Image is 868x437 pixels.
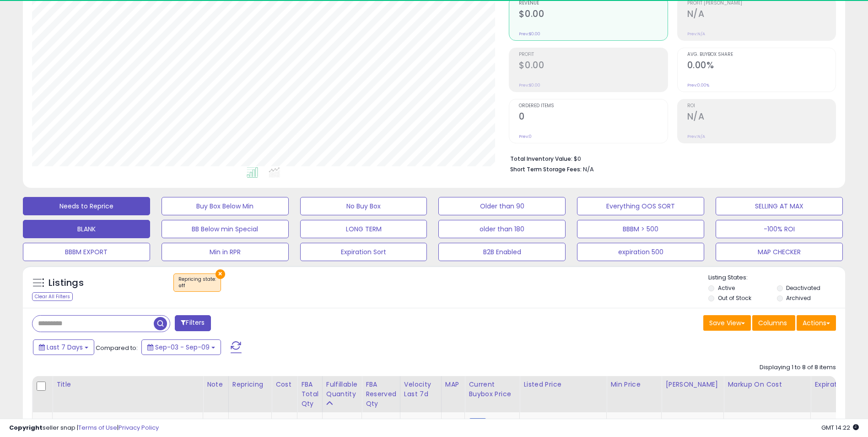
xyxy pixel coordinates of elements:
[610,380,658,389] div: Min Price
[207,380,225,389] div: Note
[821,423,859,432] span: 2025-09-17 14:22 GMT
[366,380,396,409] div: FBA Reserved Qty
[32,292,73,301] div: Clear All Filters
[519,31,540,37] small: Prev: $0.00
[23,197,150,215] button: Needs to Reprice
[665,380,720,389] div: [PERSON_NAME]
[438,197,566,215] button: Older than 90
[56,380,199,389] div: Title
[510,155,572,163] b: Total Inventory Value:
[469,380,516,399] div: Current Buybox Price
[519,9,667,21] h2: $0.00
[49,277,84,290] h5: Listings
[47,343,83,352] span: Last 7 Days
[718,294,751,302] label: Out of Stock
[78,423,117,432] a: Terms of Use
[162,243,289,261] button: Min in RPR
[162,197,289,215] button: Buy Box Below Min
[797,315,836,331] button: Actions
[519,1,667,6] span: Revenue
[523,380,603,389] div: Listed Price
[519,104,667,109] span: Ordered Items
[232,380,268,389] div: Repricing
[716,197,843,215] button: SELLING AT MAX
[510,153,829,164] li: $0
[519,60,667,72] h2: $0.00
[326,380,358,399] div: Fulfillable Quantity
[155,343,210,352] span: Sep-03 - Sep-09
[445,380,461,389] div: MAP
[687,9,836,21] h2: N/A
[758,318,787,328] span: Columns
[577,243,704,261] button: expiration 500
[687,1,836,6] span: Profit [PERSON_NAME]
[519,82,540,88] small: Prev: $0.00
[716,220,843,238] button: -100% ROI
[786,284,820,292] label: Deactivated
[178,276,216,290] span: Repricing state :
[23,220,150,238] button: BLANK
[703,315,751,331] button: Save View
[687,82,709,88] small: Prev: 0.00%
[519,134,532,139] small: Prev: 0
[687,31,705,37] small: Prev: N/A
[300,220,427,238] button: LONG TERM
[300,197,427,215] button: No Buy Box
[577,220,704,238] button: BBBM > 500
[178,283,216,289] div: off
[786,294,811,302] label: Archived
[438,220,566,238] button: older than 180
[752,315,795,331] button: Columns
[687,60,836,72] h2: 0.00%
[9,423,43,432] strong: Copyright
[96,344,138,352] span: Compared to:
[300,243,427,261] button: Expiration Sort
[33,339,94,355] button: Last 7 Days
[583,165,594,174] span: N/A
[577,197,704,215] button: Everything OOS SORT
[716,243,843,261] button: MAP CHECKER
[687,134,705,139] small: Prev: N/A
[760,363,836,372] div: Displaying 1 to 8 of 8 items
[519,111,667,124] h2: 0
[301,380,318,409] div: FBA Total Qty
[519,52,667,57] span: Profit
[510,165,582,173] b: Short Term Storage Fees:
[119,423,159,432] a: Privacy Policy
[404,380,437,399] div: Velocity Last 7d
[687,52,836,57] span: Avg. Buybox Share
[9,424,159,432] div: seller snap | |
[438,243,566,261] button: B2B Enabled
[724,376,811,412] th: The percentage added to the cost of goods (COGS) that forms the calculator for Min & Max prices.
[814,380,867,389] div: Expiration Date
[23,243,150,261] button: BBBM EXPORT
[162,220,289,238] button: BB Below min Special
[718,284,735,292] label: Active
[687,104,836,109] span: ROI
[216,269,225,279] button: ×
[275,380,293,389] div: Cost
[141,339,221,355] button: Sep-03 - Sep-09
[687,111,836,124] h2: N/A
[728,380,807,389] div: Markup on Cost
[175,315,210,331] button: Filters
[708,273,845,282] p: Listing States:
